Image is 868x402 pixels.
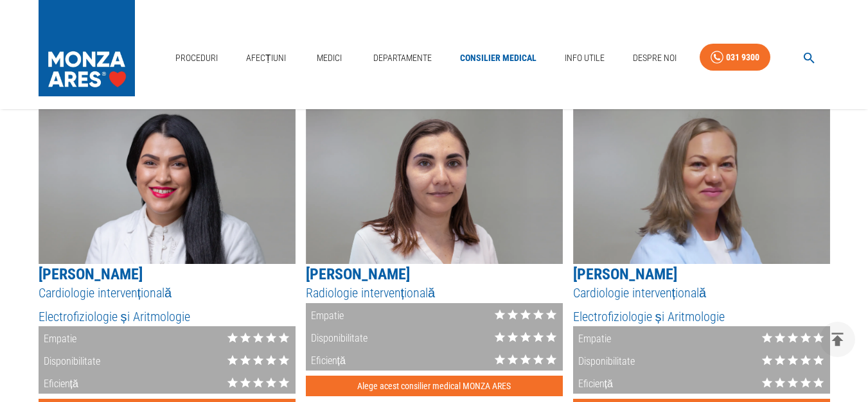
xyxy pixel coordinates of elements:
div: Eficiență [573,371,613,394]
a: 031 9300 [700,44,770,71]
button: Alege acest consilier medical MONZA ARES [306,376,563,397]
a: Consilier Medical [455,45,542,71]
a: Departamente [368,45,437,71]
h5: Cardiologie intervențională [573,284,830,302]
a: Despre Noi [628,45,682,71]
h5: Electrofiziologie și Aritmologie [39,308,296,326]
div: Empatie [306,303,344,326]
button: delete [820,322,855,357]
div: 031 9300 [726,49,759,66]
h5: [PERSON_NAME] [39,264,296,284]
div: Eficiență [39,371,78,394]
h5: [PERSON_NAME] [306,264,563,284]
h5: Electrofiziologie și Aritmologie [573,308,830,326]
div: Empatie [39,326,76,349]
h5: [PERSON_NAME] [573,264,830,284]
a: Info Utile [560,45,610,71]
div: Eficiență [306,348,346,371]
a: Medici [309,45,350,71]
a: Afecțiuni [241,45,291,71]
div: Disponibilitate [306,326,368,348]
div: Empatie [573,326,611,349]
h5: Cardiologie intervențională [39,284,296,302]
a: Proceduri [170,45,223,71]
h5: Radiologie intervențională [306,284,563,302]
div: Disponibilitate [573,349,635,371]
div: Disponibilitate [39,349,100,371]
